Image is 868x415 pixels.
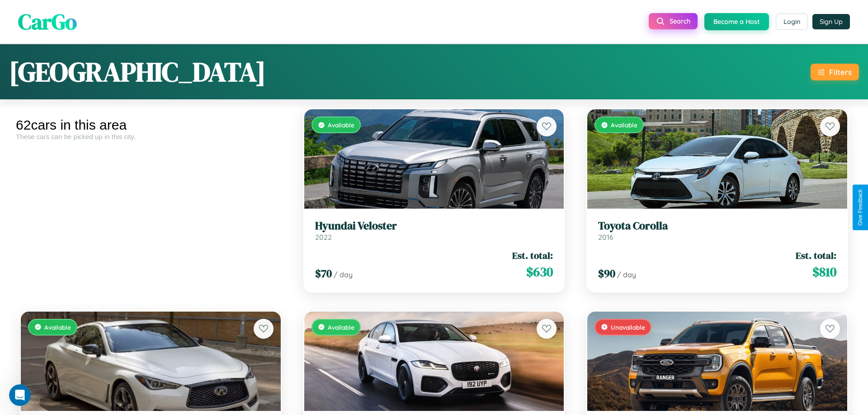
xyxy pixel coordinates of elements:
h3: Hyundai Veloster [315,219,553,233]
span: Available [328,121,354,129]
span: Available [44,323,71,331]
div: 62 cars in this area [16,117,286,133]
span: $ 90 [598,266,615,281]
div: Give Feedback [857,189,863,226]
span: $ 70 [315,266,332,281]
span: Est. total: [512,249,553,262]
a: Hyundai Veloster2022 [315,219,553,242]
div: These cars can be picked up in this city. [16,133,286,140]
span: Unavailable [611,323,645,331]
span: $ 630 [526,263,553,281]
span: Est. total: [796,249,836,262]
span: CarGo [18,7,77,37]
h1: [GEOGRAPHIC_DATA] [9,53,266,90]
span: Available [611,121,637,129]
h3: Toyota Corolla [598,219,836,233]
span: 2016 [598,233,613,242]
span: / day [334,270,353,279]
button: Filters [811,64,859,80]
button: Search [649,13,698,29]
span: $ 810 [812,263,836,281]
button: Become a Host [704,13,769,30]
button: Login [776,14,808,30]
span: 2022 [315,233,332,242]
div: Filters [829,67,852,77]
span: / day [617,270,636,279]
button: Sign Up [812,14,850,29]
span: Available [328,323,354,331]
a: Toyota Corolla2016 [598,219,836,242]
span: Search [670,17,690,25]
iframe: Intercom live chat [9,384,31,406]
